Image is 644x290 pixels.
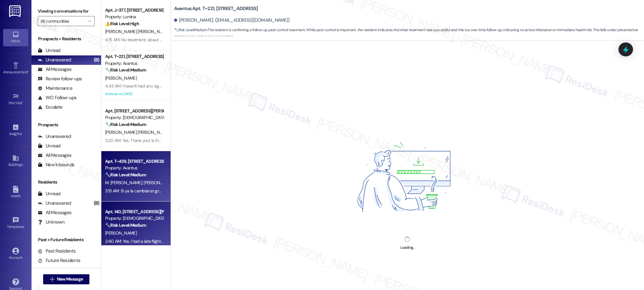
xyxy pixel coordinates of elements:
[105,21,139,26] strong: ⚠️ Risk Level: High
[38,257,80,264] div: Future Residents
[38,133,71,140] div: Unanswered
[105,108,163,114] div: Apt. [STREET_ADDRESS][PERSON_NAME]
[3,122,28,139] a: Insights •
[174,5,258,12] b: Avantus: Apt. T~221, [STREET_ADDRESS]
[38,200,71,207] div: Unanswered
[105,7,163,14] div: Apt. J~377, [STREET_ADDRESS][PERSON_NAME]
[105,114,163,121] div: Property: [DEMOGRAPHIC_DATA]
[38,248,76,254] div: Past Residents
[3,91,28,108] a: Site Visit •
[3,215,28,232] a: Templates •
[3,29,28,46] a: Inbox
[105,158,163,165] div: Apt. T~439, [STREET_ADDRESS]
[31,179,101,185] div: Residents
[9,5,22,17] img: ResiDesk Logo
[105,53,163,60] div: Apt. T~221, [STREET_ADDRESS]
[105,60,163,67] div: Property: Avantus
[144,180,193,185] span: [PERSON_NAME] Yuncoza
[31,36,101,42] div: Prospects + Residents
[174,17,290,24] div: [PERSON_NAME]. ([EMAIL_ADDRESS][DOMAIN_NAME])
[38,143,60,149] div: Unread
[105,122,146,127] strong: 🔧 Risk Level: Medium
[38,162,74,168] div: New Inbounds
[38,209,71,216] div: All Messages
[50,277,54,282] i: 
[38,104,62,111] div: Escalate
[38,190,60,197] div: Unread
[31,122,101,128] div: Prospects
[38,47,60,54] div: Unread
[105,208,163,215] div: Apt. 140, [STREET_ADDRESS][PERSON_NAME]
[105,83,496,89] div: 4:43 AM: I haven't had any sightings or problems since he came this past [DATE], so that's great,...
[24,224,25,228] span: •
[105,14,163,20] div: Property: Lumina
[174,27,644,40] span: : The resident is confirming a follow-up pest control treatment. While pest control is important,...
[105,129,171,135] span: [PERSON_NAME] [PERSON_NAME]
[23,100,24,104] span: •
[38,85,72,92] div: Maintenance
[105,180,144,185] span: M. [PERSON_NAME]
[105,172,146,178] strong: 🔧 Risk Level: Medium
[88,19,91,24] i: 
[22,131,23,135] span: •
[43,274,90,284] button: New Message
[38,94,76,101] div: WO Follow-ups
[38,152,71,159] div: All Messages
[105,75,137,81] span: [PERSON_NAME]
[105,188,168,194] div: 3:13 AM: Si ya la cambiaron gracias
[38,219,65,225] div: Unknown
[92,55,101,65] div: (8)
[41,16,85,26] input: All communities
[38,76,82,82] div: Review follow-ups
[105,138,339,143] div: 3:20 AM: Yes. Thank you! Is there a way that in the future you guys can text or call us to let us...
[92,198,101,208] div: (8)
[400,244,415,251] div: Loading...
[105,29,171,34] span: [PERSON_NAME] [PERSON_NAME]
[105,215,163,222] div: Property: [DEMOGRAPHIC_DATA]
[105,37,176,43] div: 4:15 AM: No treatment, abaut 4 insects
[3,246,28,263] a: Account
[38,6,95,16] label: Viewing conversations for
[105,90,164,98] div: Archived on [DATE]
[57,276,83,282] span: New Message
[174,27,207,32] strong: 🔧 Risk Level: Medium
[38,57,71,63] div: Unanswered
[105,222,146,228] strong: 🔧 Risk Level: Medium
[3,184,28,201] a: Leads
[3,153,28,170] a: Buildings
[105,67,146,73] strong: 🔧 Risk Level: Medium
[31,236,101,243] div: Past + Future Residents
[38,66,71,73] div: All Messages
[105,230,137,236] span: [PERSON_NAME]
[28,69,29,73] span: •
[105,165,163,171] div: Property: Avantus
